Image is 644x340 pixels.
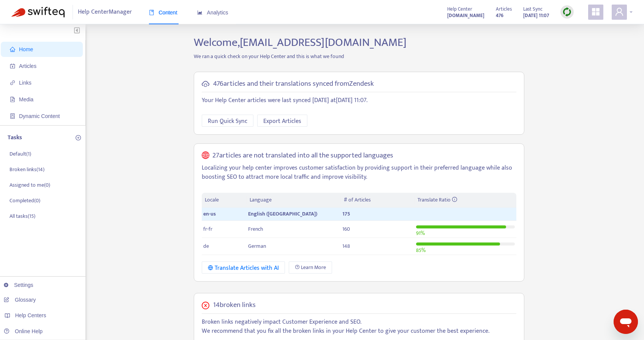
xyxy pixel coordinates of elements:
th: # of Articles [341,193,414,208]
img: Swifteq [11,7,65,17]
span: account-book [10,63,15,69]
span: Run Quick Sync [208,116,247,126]
span: Analytics [197,9,228,16]
span: de [203,242,209,250]
span: Last Sync [523,5,543,13]
span: home [10,47,15,52]
p: Default ( 1 ) [9,150,31,158]
span: English ([GEOGRAPHIC_DATA]) [248,209,317,218]
span: Home [19,46,33,52]
span: appstore [591,7,600,16]
span: 91 % [416,229,425,238]
h5: 27 articles are not translated into all the supported languages [212,151,393,160]
p: Broken links negatively impact Customer Experience and SEO. We recommend that you fix all the bro... [202,318,516,336]
span: area-chart [197,10,203,15]
div: Translate Ratio [418,196,513,204]
span: book [149,10,154,15]
span: Export Articles [263,116,301,126]
span: Welcome, [EMAIL_ADDRESS][DOMAIN_NAME] [194,33,407,52]
span: German [248,242,266,250]
h5: 14 broken links [213,301,256,310]
a: Learn More [289,261,332,274]
span: Help Center [447,5,472,13]
span: 148 [342,242,350,250]
span: 160 [342,225,350,233]
th: Locale [202,193,247,208]
a: [DOMAIN_NAME] [447,11,484,20]
span: 175 [342,209,350,218]
span: Links [19,80,32,86]
span: container [10,113,15,119]
strong: [DATE] 11:07 [523,11,549,20]
span: Articles [19,63,36,69]
button: Export Articles [257,115,307,127]
p: Tasks [8,133,22,142]
button: Translate Articles with AI [202,261,285,274]
strong: 476 [496,11,503,20]
span: link [10,80,15,85]
span: Learn More [301,263,326,272]
span: Media [19,96,33,102]
span: Content [149,9,177,16]
p: All tasks ( 15 ) [9,212,35,220]
p: Completed ( 0 ) [9,197,40,205]
p: Localizing your help center improves customer satisfaction by providing support in their preferre... [202,164,516,182]
span: Help Centers [15,312,46,318]
span: 85 % [416,246,426,255]
h5: 476 articles and their translations synced from Zendesk [213,80,374,88]
th: Language [247,193,341,208]
a: Online Help [4,328,43,334]
span: file-image [10,97,15,102]
p: Assigned to me ( 0 ) [9,181,50,189]
div: Translate Articles with AI [208,263,279,273]
a: Glossary [4,297,36,303]
button: Run Quick Sync [202,115,253,127]
p: We ran a quick check on your Help Center and this is what we found [188,52,530,60]
span: Dynamic Content [19,113,60,119]
span: Help Center Manager [78,5,132,19]
span: close-circle [202,302,209,309]
span: plus-circle [76,135,81,140]
span: global [202,151,209,160]
span: Articles [496,5,512,13]
iframe: Button to launch messaging window [614,310,638,334]
span: fr-fr [203,225,212,233]
span: user [615,7,624,16]
img: sync.dc5367851b00ba804db3.png [562,7,572,17]
p: Your Help Center articles were last synced [DATE] at [DATE] 11:07 . [202,96,516,105]
p: Broken links ( 14 ) [9,165,44,173]
span: en-us [203,209,216,218]
a: Settings [4,282,33,288]
span: French [248,225,263,233]
span: cloud-sync [202,80,209,88]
